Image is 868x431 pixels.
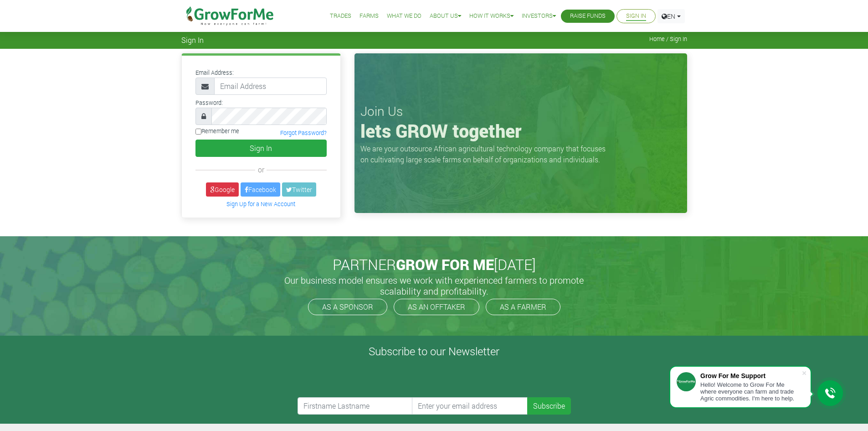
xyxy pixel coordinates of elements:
[700,372,801,379] div: Grow For Me Support
[214,78,327,95] input: Email Address
[412,397,528,415] input: Enter your email address
[195,129,201,135] input: Remember me
[275,275,594,296] h5: Our business model ensures we work with experienced farmers to promote scalability and profitabil...
[570,11,606,21] a: Raise Funds
[280,129,327,136] a: Forgot Password?
[298,362,436,397] iframe: reCAPTCHA
[185,256,683,273] h2: PARTNER [DATE]
[330,11,351,21] a: Trades
[430,11,461,21] a: About Us
[195,68,234,77] label: Email Address:
[226,200,295,208] a: Sign Up for a New Account
[360,104,681,119] h3: Join Us
[396,254,494,274] span: GROW FOR ME
[195,164,327,175] div: or
[649,36,687,42] span: Home / Sign In
[626,11,646,21] a: Sign In
[298,397,413,415] input: Firstname Lastname
[486,299,560,315] a: AS A FARMER
[360,11,379,21] a: Farms
[657,9,685,23] a: EN
[195,99,223,107] label: Password:
[195,140,327,157] button: Sign In
[360,120,681,142] h1: lets GROW together
[469,11,514,21] a: How it Works
[206,182,239,197] a: Google
[360,143,611,165] p: We are your outsource African agricultural technology company that focuses on cultivating large s...
[522,11,556,21] a: Investors
[308,299,387,315] a: AS A SPONSOR
[387,11,421,21] a: What We Do
[181,36,204,44] span: Sign In
[700,381,801,402] div: Hello! Welcome to Grow For Me where everyone can farm and trade Agric commodities. I'm here to help.
[11,345,857,358] h4: Subscribe to our Newsletter
[394,299,479,315] a: AS AN OFFTAKER
[195,127,239,135] label: Remember me
[527,397,571,415] button: Subscribe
